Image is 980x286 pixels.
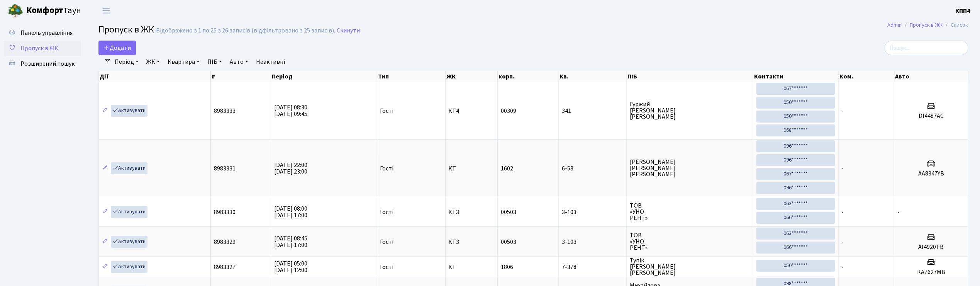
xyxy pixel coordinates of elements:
span: Гості [380,264,394,270]
span: КТ3 [449,239,494,245]
a: Період [112,55,142,68]
a: Панель управління [4,25,81,41]
span: КТ4 [449,108,494,114]
span: [DATE] 05:00 [DATE] 12:00 [274,259,307,274]
a: Активувати [111,105,148,117]
span: КТ [449,165,494,172]
th: ЖК [446,71,498,82]
h5: КА7627МВ [897,269,965,276]
span: 8983329 [214,238,236,246]
span: 00309 [501,107,516,115]
span: 8983330 [214,208,236,216]
span: Гості [380,165,394,172]
span: 1602 [501,164,513,173]
span: Гості [380,108,394,114]
span: Таун [26,4,81,17]
a: Admin [888,21,902,29]
div: Відображено з 1 по 25 з 26 записів (відфільтровано з 25 записів). [156,27,335,34]
span: [DATE] 08:45 [DATE] 17:00 [274,234,307,249]
span: Гуржий [PERSON_NAME] [PERSON_NAME] [630,101,749,120]
span: КТ3 [449,209,494,215]
th: Контакти [753,71,839,82]
h5: DI4487AC [897,112,965,120]
a: Пропуск в ЖК [4,41,81,56]
span: 3-103 [562,209,623,215]
th: ПІБ [627,71,754,82]
span: [PERSON_NAME] [PERSON_NAME] [PERSON_NAME] [630,159,749,177]
li: Список [943,21,968,29]
span: 1806 [501,263,513,271]
a: Авто [227,55,251,68]
span: - [842,238,844,246]
span: - [897,208,900,216]
a: Додати [98,41,136,55]
span: Гості [380,239,394,245]
a: Активувати [111,261,148,273]
th: # [211,71,271,82]
span: КТ [449,264,494,270]
button: Переключити навігацію [97,4,116,17]
span: [DATE] 22:00 [DATE] 23:00 [274,161,307,176]
th: Кв. [559,71,627,82]
span: 00503 [501,208,516,216]
a: Скинути [337,27,360,34]
a: Неактивні [253,55,288,68]
span: 6-58 [562,165,623,172]
a: Активувати [111,236,148,248]
b: КПП4 [956,7,971,15]
input: Пошук... [885,41,968,55]
span: [DATE] 08:00 [DATE] 17:00 [274,204,307,220]
span: - [842,164,844,173]
span: Тупік [PERSON_NAME] [PERSON_NAME] [630,257,749,276]
a: Розширений пошук [4,56,81,71]
span: 341 [562,108,623,114]
a: Активувати [111,206,148,218]
th: Ком. [839,71,894,82]
th: Дії [99,71,211,82]
span: 00503 [501,238,516,246]
span: ТОВ «УНО РЕНТ» [630,203,749,221]
a: Квартира [164,55,203,68]
span: 3-103 [562,239,623,245]
img: logo.png [8,3,23,19]
h5: AA8347YB [897,170,965,177]
span: Гості [380,209,394,215]
th: Тип [377,71,446,82]
nav: breadcrumb [876,17,980,33]
th: Період [271,71,377,82]
span: ТОВ «УНО РЕНТ» [630,232,749,251]
span: Пропуск в ЖК [98,23,154,36]
span: Розширений пошук [20,60,75,68]
span: - [842,107,844,115]
a: ПІБ [204,55,225,68]
th: Авто [895,71,969,82]
a: Активувати [111,162,148,174]
span: Панель управління [20,29,73,37]
span: 8983333 [214,107,236,115]
span: - [842,208,844,216]
span: Додати [103,44,131,52]
span: 8983331 [214,164,236,173]
span: [DATE] 08:30 [DATE] 09:45 [274,103,307,118]
span: 8983327 [214,263,236,271]
span: Пропуск в ЖК [20,44,58,53]
th: корп. [498,71,559,82]
a: Пропуск в ЖК [910,21,943,29]
a: КПП4 [956,6,971,15]
span: 7-378 [562,264,623,270]
b: Комфорт [26,4,63,17]
a: ЖК [143,55,163,68]
span: - [842,263,844,271]
h5: АI4920TB [897,243,965,251]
